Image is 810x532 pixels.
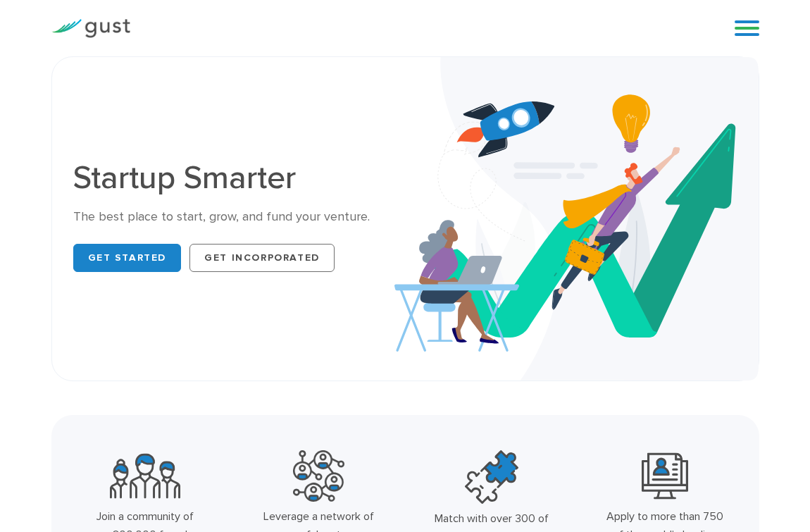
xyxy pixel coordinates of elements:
img: Powerful Partners [293,450,344,502]
div: The best place to start, grow, and fund your venture. [73,209,395,225]
img: Leading Angel Investment [642,450,688,502]
a: Get Incorporated [189,244,335,272]
h1: Startup Smarter [73,162,395,194]
a: Get Started [73,244,182,272]
img: Gust Logo [51,19,130,38]
img: Startup Smarter Hero [394,57,759,381]
img: Community Founders [110,450,180,502]
img: Top Accelerators [465,450,518,504]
